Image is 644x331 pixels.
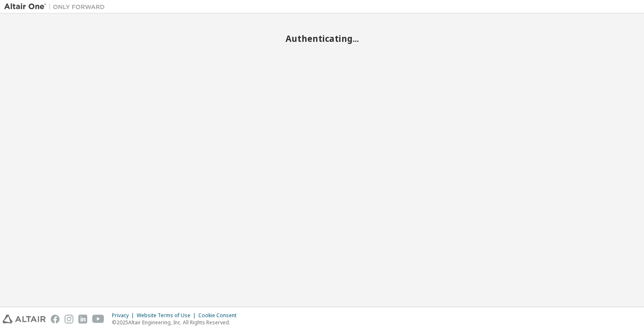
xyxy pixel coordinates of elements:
[137,312,198,319] div: Website Terms of Use
[4,33,640,44] h2: Authenticating...
[92,315,104,323] img: youtube.svg
[65,315,73,323] img: instagram.svg
[3,315,46,323] img: altair_logo.svg
[112,312,137,319] div: Privacy
[51,315,60,323] img: facebook.svg
[112,319,241,326] p: © 2025 Altair Engineering, Inc. All Rights Reserved.
[4,3,109,11] img: Altair One
[78,315,87,323] img: linkedin.svg
[198,312,241,319] div: Cookie Consent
